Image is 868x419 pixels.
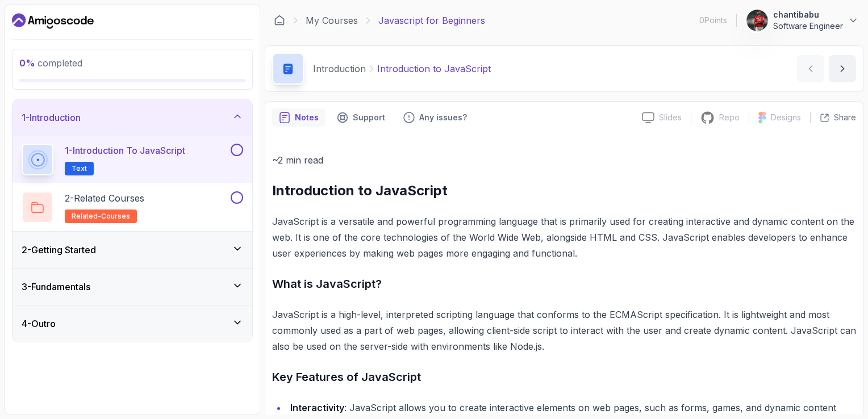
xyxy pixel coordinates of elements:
[22,191,243,223] button: 2-Related Coursesrelated-courses
[810,112,856,123] button: Share
[12,305,252,342] button: 4-Outro
[272,213,856,261] p: JavaScript is a versatile and powerful programming language that is primarily used for creating i...
[272,182,856,200] h2: Introduction to JavaScript
[353,112,385,123] p: Support
[72,212,130,221] span: related-courses
[12,99,252,136] button: 1-Introduction
[797,55,824,82] button: previous content
[306,14,358,27] a: My Courses
[659,112,682,123] p: Slides
[272,307,856,354] p: JavaScript is a high-level, interpreted scripting language that conforms to the ECMAScript specif...
[313,62,366,76] p: Introduction
[12,269,252,305] button: 3-Fundamentals
[773,9,843,20] p: chantibabu
[699,15,727,26] p: 0 Points
[746,9,859,32] button: user profile imagechantibabuSoftware Engineer
[12,12,94,30] a: Dashboard
[377,62,491,76] p: Introduction to JavaScript
[19,57,82,69] span: completed
[829,55,856,82] button: next content
[272,275,856,293] h3: What is JavaScript?
[65,144,185,157] p: 1 - Introduction to JavaScript
[834,112,856,123] p: Share
[19,57,35,69] span: 0 %
[72,164,87,173] span: Text
[12,232,252,268] button: 2-Getting Started
[419,112,467,123] p: Any issues?
[274,15,285,26] a: Dashboard
[22,144,243,175] button: 1-Introduction to JavaScriptText
[397,108,474,127] button: Feedback button
[378,14,485,27] p: Javascript for Beginners
[290,402,344,413] strong: Interactivity
[272,152,856,168] p: ~2 min read
[22,243,96,257] h3: 2 - Getting Started
[773,20,843,32] p: Software Engineer
[272,108,325,127] button: notes button
[22,111,81,124] h3: 1 - Introduction
[22,280,90,294] h3: 3 - Fundamentals
[295,112,319,123] p: Notes
[330,108,392,127] button: Support button
[719,112,740,123] p: Repo
[746,10,768,31] img: user profile image
[22,317,56,330] h3: 4 - Outro
[771,112,801,123] p: Designs
[272,368,856,386] h3: Key Features of JavaScript
[65,191,144,205] p: 2 - Related Courses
